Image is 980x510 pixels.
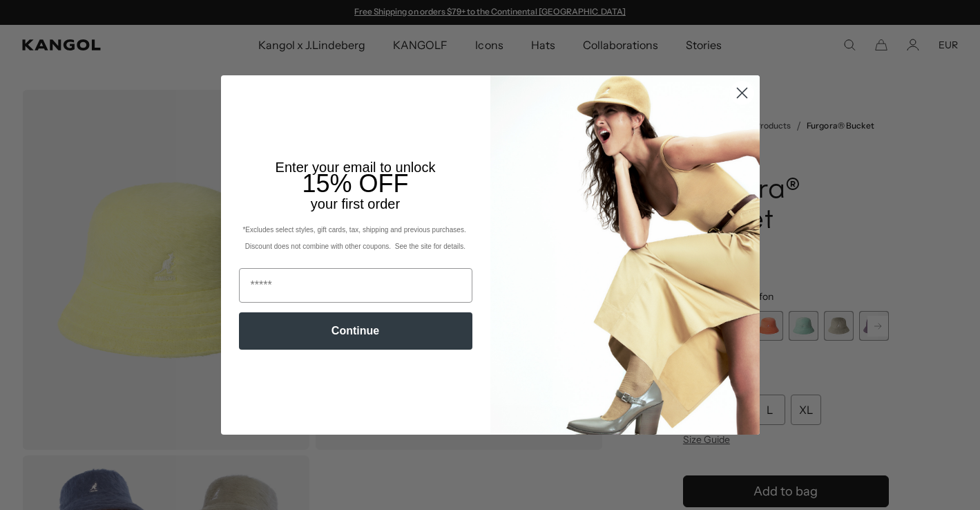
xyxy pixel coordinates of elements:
[730,81,754,105] button: Close dialog
[302,169,408,198] span: 15% OFF
[242,226,468,250] span: *Excludes select styles, gift cards, tax, shipping and previous purchases. Discount does not comb...
[490,75,760,435] img: 93be19ad-e773-4382-80b9-c9d740c9197f.jpeg
[239,268,472,303] input: Email
[311,196,400,211] span: your first order
[276,160,436,175] span: Enter your email to unlock
[239,312,472,350] button: Continue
